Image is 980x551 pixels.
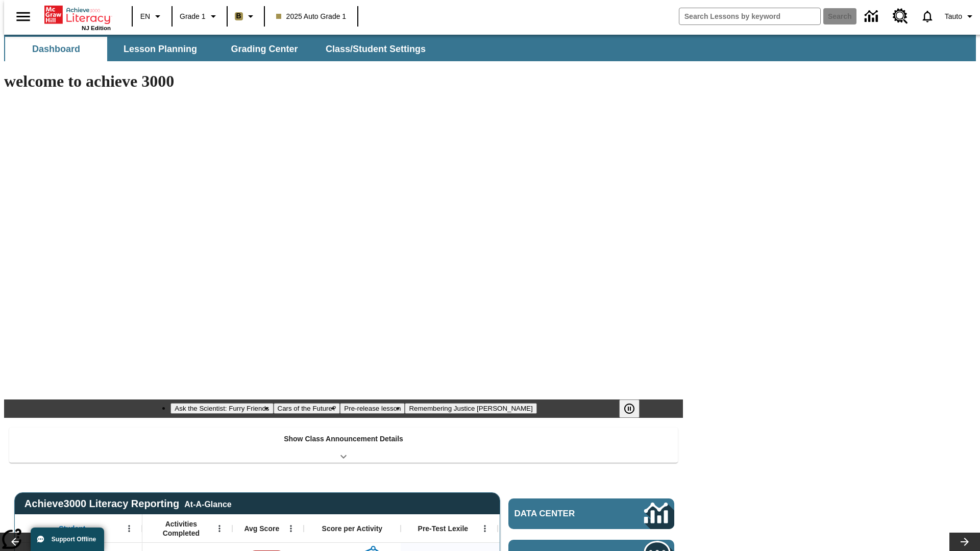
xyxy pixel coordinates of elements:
button: Class/Student Settings [317,37,434,61]
div: Home [44,4,111,31]
span: EN [140,11,150,22]
h1: welcome to achieve 3000 [4,72,683,91]
span: Class/Student Settings [326,43,426,55]
span: Support Offline [52,536,96,543]
input: search field [679,8,820,24]
div: Show Class Announcement Details [9,428,678,463]
span: NJ Edition [82,25,111,31]
span: Score per Activity [322,524,383,533]
span: Grading Center [231,43,298,55]
span: Achieve3000 Literacy Reporting [24,498,232,510]
a: Notifications [914,3,941,30]
span: Lesson Planning [124,43,197,55]
button: Profile/Settings [941,7,980,26]
button: Slide 2 Cars of the Future? [274,403,340,414]
a: Home [44,5,111,25]
span: Dashboard [32,43,80,55]
button: Boost Class color is light brown. Change class color [231,7,261,26]
button: Pause [619,399,640,418]
a: Data Center [859,3,887,31]
div: Pause [619,399,650,418]
button: Language: EN, Select a language [136,7,168,26]
span: Pre-Test Lexile [418,524,469,533]
button: Slide 1 Ask the Scientist: Furry Friends [170,403,273,414]
div: SubNavbar [4,35,976,61]
span: Avg Score [244,524,279,533]
button: Slide 3 Pre-release lesson [340,403,405,414]
button: Open Menu [283,521,299,536]
span: Activities Completed [148,519,215,538]
span: 2025 Auto Grade 1 [276,11,347,22]
div: At-A-Glance [184,498,231,509]
button: Open side menu [8,2,38,32]
button: Dashboard [5,37,107,61]
button: Grading Center [213,37,315,61]
div: SubNavbar [4,37,435,61]
a: Data Center [508,498,674,529]
button: Open Menu [477,521,493,536]
a: Resource Center, Will open in new tab [887,3,914,30]
span: B [236,10,241,22]
button: Open Menu [212,521,227,536]
button: Lesson Planning [109,37,211,61]
span: Data Center [514,509,610,519]
button: Open Menu [121,521,137,536]
button: Support Offline [31,528,104,551]
button: Slide 4 Remembering Justice O'Connor [405,403,536,414]
p: Show Class Announcement Details [284,434,403,444]
button: Lesson carousel, Next [949,533,980,551]
span: Tauto [945,11,962,22]
span: Grade 1 [180,11,206,22]
button: Grade: Grade 1, Select a grade [176,7,224,26]
span: Student [59,524,85,533]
